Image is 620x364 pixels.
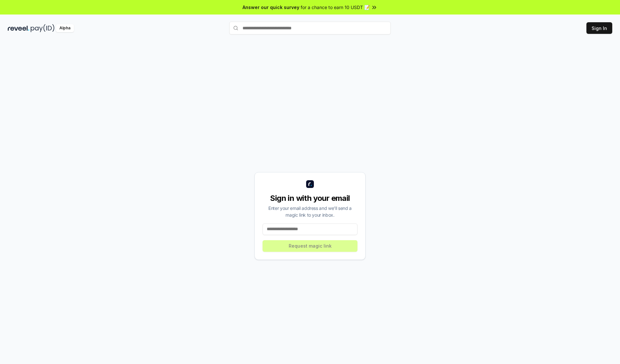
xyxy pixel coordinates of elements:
button: Sign In [586,22,612,34]
img: logo_small [306,180,314,188]
span: for a chance to earn 10 USDT 📝 [301,4,370,11]
div: Alpha [56,24,74,32]
img: pay_id [31,24,55,32]
div: Enter your email address and we’ll send a magic link to your inbox. [263,205,357,218]
img: reveel_dark [8,24,29,32]
div: Sign in with your email [263,193,357,203]
span: Answer our quick survey [243,4,299,11]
